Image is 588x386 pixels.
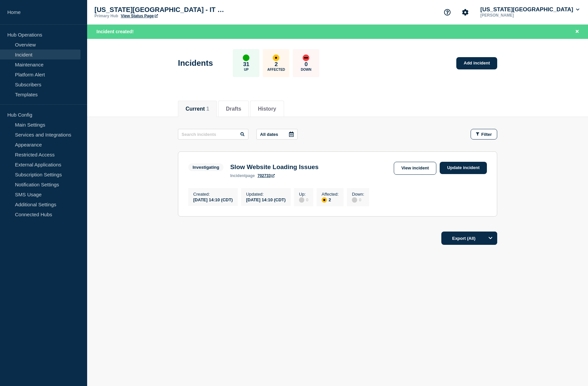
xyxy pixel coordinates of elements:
[299,197,304,203] div: disabled
[230,163,319,171] h3: Slow Website Loading Issues
[243,54,249,61] div: up
[458,5,472,19] button: Account settings
[484,232,497,245] button: Options
[479,6,581,13] button: [US_STATE][GEOGRAPHIC_DATA]
[244,68,248,71] p: Up
[394,162,437,175] a: View incident
[305,61,308,68] p: 0
[121,14,158,18] a: View Status Page
[322,197,339,203] div: 2
[301,68,312,71] p: Down
[257,173,275,178] a: 702733
[303,54,309,61] div: down
[299,197,308,203] div: 0
[322,197,327,203] div: affected
[275,61,278,68] p: 2
[352,192,364,197] p: Down :
[243,61,249,68] p: 31
[230,173,255,178] p: page
[273,54,279,61] div: affected
[94,14,118,18] p: Primary Hub
[456,57,497,69] a: Add incident
[226,106,241,112] button: Drafts
[479,13,548,18] p: [PERSON_NAME]
[440,162,487,174] a: Update incident
[440,5,454,19] button: Support
[178,58,213,68] h1: Incidents
[352,197,364,203] div: 0
[186,106,209,112] button: Current 1
[322,192,339,197] p: Affected :
[267,68,285,71] p: Affected
[260,132,278,137] p: All dates
[193,197,233,202] div: [DATE] 14:10 (CDT)
[256,129,298,140] button: All dates
[188,163,223,171] span: Investigating
[481,132,492,137] span: Filter
[441,232,497,245] button: Export (All)
[258,106,276,112] button: History
[246,192,286,197] p: Updated :
[573,28,581,36] button: Close banner
[94,6,227,14] p: [US_STATE][GEOGRAPHIC_DATA] - IT Status Page
[299,192,308,197] p: Up :
[178,129,248,140] input: Search incidents
[193,192,233,197] p: Created :
[230,173,245,178] span: incident
[471,129,497,140] button: Filter
[246,197,286,202] div: [DATE] 14:10 (CDT)
[96,29,134,34] span: Incident created!
[206,106,209,112] span: 1
[352,197,357,203] div: disabled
